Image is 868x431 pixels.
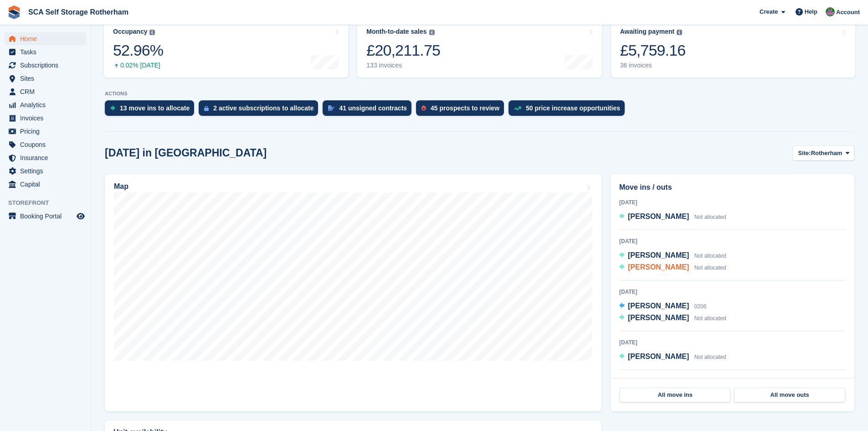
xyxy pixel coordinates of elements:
span: Not allocated [694,354,726,360]
a: menu [5,46,86,58]
div: £20,211.75 [366,41,440,60]
a: Occupancy 52.96% 0.02% [DATE] [104,20,348,78]
span: Create [760,7,778,16]
span: Not allocated [694,253,726,259]
img: stora-icon-8386f47178a22dfd0bd8f6a31ec36ba5ce8667c1dd55bd0f319d3a0aa187defe.svg [7,5,21,19]
div: [DATE] [619,288,846,296]
img: icon-info-grey-7440780725fd019a000dd9b08b2336e03edf1995a4989e88bcd33f0948082b44.svg [149,30,155,35]
div: 45 prospects to review [431,104,499,112]
span: Capital [20,178,75,191]
h2: Move ins / outs [619,182,846,193]
div: 50 price increase opportunities [526,104,620,112]
div: [DATE] [619,198,846,207]
span: Pricing [20,125,75,138]
a: 50 price increase opportunities [508,100,629,120]
span: Not allocated [694,315,726,322]
img: Sarah Race [826,7,835,16]
div: 36 invoices [620,62,686,69]
a: [PERSON_NAME] Not allocated [619,250,726,262]
div: 41 unsigned contracts [339,104,407,112]
div: Occupancy [113,28,147,36]
a: [PERSON_NAME] Not allocated [619,351,726,363]
a: menu [5,85,86,98]
span: Not allocated [694,265,726,271]
div: 13 move ins to allocate [120,104,190,112]
a: menu [5,32,86,45]
div: Month-to-date sales [366,28,426,36]
a: All move ins [620,388,730,402]
span: [PERSON_NAME] [628,251,689,259]
div: £5,759.16 [620,41,686,60]
span: Storefront [8,198,91,208]
div: [DATE] [619,377,846,385]
a: menu [5,138,86,151]
img: price_increase_opportunities-93ffe204e8149a01c8c9dc8f82e8f89637d9d84a8eef4429ea346261dce0b2c0.svg [514,106,521,110]
a: Month-to-date sales £20,211.75 133 invoices [357,20,601,78]
a: [PERSON_NAME] Not allocated [619,312,726,324]
a: [PERSON_NAME] Not allocated [619,211,726,223]
h2: [DATE] in [GEOGRAPHIC_DATA] [105,147,267,159]
span: Invoices [20,112,75,125]
span: Analytics [20,99,75,111]
span: Subscriptions [20,59,75,72]
a: All move outs [734,388,845,402]
a: [PERSON_NAME] 0206 [619,301,706,312]
a: menu [5,112,86,125]
span: [PERSON_NAME] [628,263,689,271]
a: menu [5,125,86,138]
span: Help [805,7,817,16]
div: 0.02% [DATE] [113,62,163,69]
span: Site: [798,149,811,158]
span: Sites [20,72,75,85]
img: icon-info-grey-7440780725fd019a000dd9b08b2336e03edf1995a4989e88bcd33f0948082b44.svg [677,30,682,35]
div: 2 active subscriptions to allocate [213,104,313,112]
div: Awaiting payment [620,28,675,36]
span: Home [20,32,75,45]
span: Settings [20,165,75,177]
div: [DATE] [619,338,846,347]
span: CRM [20,85,75,98]
div: 52.96% [113,41,163,60]
h2: Map [114,182,128,191]
span: Not allocated [694,214,726,220]
div: [DATE] [619,237,846,245]
a: menu [5,151,86,164]
span: [PERSON_NAME] [628,314,689,322]
a: menu [5,210,86,223]
span: Tasks [20,46,75,58]
a: menu [5,59,86,72]
span: 0206 [694,303,707,310]
span: [PERSON_NAME] [628,213,689,220]
a: 2 active subscriptions to allocate [199,100,323,120]
img: prospect-51fa495bee0391a8d652442698ab0144808aea92771e9ea1ae160a38d050c398.svg [421,105,426,111]
a: SCA Self Storage Rotherham [25,5,132,20]
span: [PERSON_NAME] [628,302,689,310]
a: menu [5,165,86,177]
div: 133 invoices [366,62,440,69]
span: Coupons [20,138,75,151]
a: [PERSON_NAME] Not allocated [619,262,726,274]
p: ACTIONS [105,91,854,97]
span: Rotherham [811,149,842,158]
a: Preview store [75,211,86,222]
a: Awaiting payment £5,759.16 36 invoices [611,20,855,78]
span: Account [836,8,860,17]
a: menu [5,99,86,111]
a: menu [5,72,86,85]
img: active_subscription_to_allocate_icon-d502201f5373d7db506a760aba3b589e785aa758c864c3986d89f69b8ff3... [204,105,209,111]
a: 41 unsigned contracts [323,100,416,120]
span: [PERSON_NAME] [628,353,689,360]
img: icon-info-grey-7440780725fd019a000dd9b08b2336e03edf1995a4989e88bcd33f0948082b44.svg [429,30,435,35]
span: Booking Portal [20,210,75,223]
button: Site: Rotherham [793,145,854,161]
img: contract_signature_icon-13c848040528278c33f63329250d36e43548de30e8caae1d1a13099fd9432cc5.svg [328,105,334,111]
a: 45 prospects to review [416,100,508,120]
a: Map [105,174,601,411]
a: 13 move ins to allocate [105,100,199,120]
span: Insurance [20,151,75,164]
a: menu [5,178,86,191]
img: move_ins_to_allocate_icon-fdf77a2bb77ea45bf5b3d319d69a93e2d87916cf1d5bf7949dd705db3b84f3ca.svg [110,105,115,111]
